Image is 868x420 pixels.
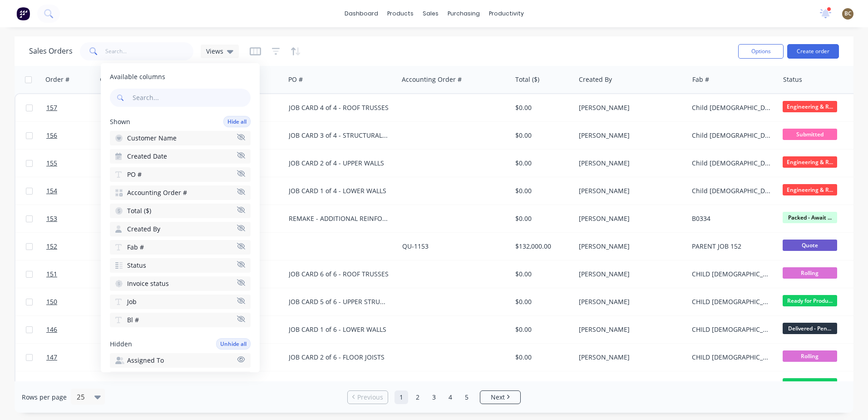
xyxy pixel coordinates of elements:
[783,378,837,390] span: Ready for Produ...
[110,340,132,349] span: Hidden
[127,243,144,252] span: Fab #
[110,167,251,182] button: PO #
[46,344,101,371] a: 147
[783,240,837,251] span: Quote
[515,131,569,140] div: $0.00
[418,7,443,20] div: sales
[46,177,101,205] a: 154
[515,380,569,390] div: $0.00
[579,75,612,84] div: Created By
[206,46,223,56] span: Views
[46,242,57,251] span: 152
[110,353,251,368] button: Assigned To
[127,356,164,365] span: Assigned To
[29,47,73,55] h1: Sales Orders
[783,129,837,140] span: Submitted
[444,390,457,404] a: Page 4
[288,75,303,84] div: PO #
[110,72,251,81] span: Available columns
[46,122,101,149] a: 156
[127,134,177,143] span: Customer Name
[289,186,390,195] div: JOB CARD 1 of 4 - LOWER WALLS
[579,270,680,279] div: [PERSON_NAME]
[844,10,852,18] span: BC
[515,325,569,334] div: $0.00
[579,242,680,251] div: [PERSON_NAME]
[692,131,771,140] div: Child [DEMOGRAPHIC_DATA] of 4 (#76)
[692,103,771,112] div: Child [DEMOGRAPHIC_DATA] of 4 (#76)
[127,297,137,306] span: Job
[692,270,771,279] div: CHILD [DEMOGRAPHIC_DATA] of 6 (#67)
[692,380,771,390] div: CHILD [DEMOGRAPHIC_DATA] of 6 (#67)
[110,276,251,291] button: Invoice status
[46,325,57,334] span: 146
[515,159,569,168] div: $0.00
[100,75,149,84] div: Customer Name
[46,380,57,390] span: 148
[427,390,441,404] a: Page 3
[46,186,57,195] span: 154
[46,205,101,232] a: 153
[692,325,771,334] div: CHILD [DEMOGRAPHIC_DATA] of 6 (#67)
[579,380,680,390] div: [PERSON_NAME]
[579,325,680,334] div: [PERSON_NAME]
[127,225,160,234] span: Created By
[783,295,837,306] span: Ready for Produ...
[101,380,203,389] a: Raymess Prestige Builders Pty Ltd
[787,44,839,59] button: Create order
[289,159,390,168] div: JOB CARD 2 of 4 - UPPER WALLS
[357,393,383,402] span: Previous
[579,353,680,362] div: [PERSON_NAME]
[127,261,146,270] span: Status
[340,7,383,20] a: dashboard
[127,188,187,197] span: Accounting Order #
[692,186,771,195] div: Child [DEMOGRAPHIC_DATA] of 4 (#76)
[411,390,424,404] a: Page 2
[515,353,569,362] div: $0.00
[515,214,569,223] div: $0.00
[46,297,57,306] span: 150
[110,240,251,255] button: Fab #
[127,152,167,161] span: Created Date
[402,75,462,84] div: Accounting Order #
[395,390,408,404] a: Page 1 is your current page
[110,313,251,327] button: Bl #
[515,242,569,251] div: $132,000.00
[289,131,390,140] div: JOB CARD 3 of 4 - STRUCTURAL STEEL
[46,353,57,362] span: 147
[579,159,680,168] div: [PERSON_NAME]
[289,353,390,362] div: JOB CARD 2 of 6 - FLOOR JOISTS
[491,393,505,402] span: Next
[515,297,569,306] div: $0.00
[402,242,429,250] a: QU-1153
[46,233,101,260] a: 152
[383,7,418,20] div: products
[579,186,680,195] div: [PERSON_NAME]
[289,103,390,112] div: JOB CARD 4 of 4 - ROOF TRUSSES
[692,214,771,223] div: B0334
[110,222,251,236] button: Created By
[783,350,837,362] span: Rolling
[127,170,142,179] span: PO #
[46,150,101,177] a: 155
[110,131,251,145] button: Customer Name
[289,325,390,334] div: JOB CARD 1 of 6 - LOWER WALLS
[692,297,771,306] div: CHILD [DEMOGRAPHIC_DATA] of 6 (#67)
[110,295,251,309] button: Job
[484,7,528,20] div: productivity
[515,270,569,279] div: $0.00
[579,297,680,306] div: [PERSON_NAME]
[289,380,390,390] div: JOB CARD 3 of 6 - LOWER STRUCTURAL STEEL
[692,353,771,362] div: CHILD [DEMOGRAPHIC_DATA] of 6 (#67)
[515,103,569,112] div: $0.00
[110,185,251,200] button: Accounting Order #
[46,103,57,112] span: 157
[692,242,771,251] div: PARENT JOB 152
[46,131,57,140] span: 156
[460,390,473,404] a: Page 5
[692,159,771,168] div: Child [DEMOGRAPHIC_DATA] of 4 (#76)
[110,371,251,386] button: Billing Address
[738,44,784,59] button: Options
[16,7,30,20] img: Factory
[45,75,69,84] div: Order #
